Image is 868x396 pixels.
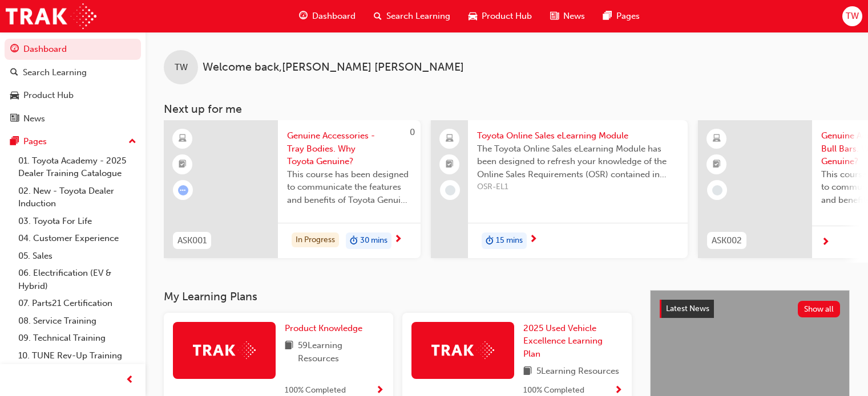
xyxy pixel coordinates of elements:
[179,157,187,172] span: booktick-icon
[614,386,623,396] span: Show Progress
[616,10,640,23] span: Pages
[713,157,721,172] span: booktick-icon
[14,247,141,265] a: 05. Sales
[299,9,308,23] span: guage-icon
[846,10,859,23] span: TW
[666,304,709,313] span: Latest News
[14,213,141,230] a: 03. Toyota For Life
[23,66,87,79] div: Search Learning
[477,181,679,194] span: OSR-EL1
[523,323,603,359] span: 2025 Used Vehicle Excellence Learning Plan
[14,230,141,247] a: 04. Customer Experience
[431,341,494,359] img: Trak
[446,132,454,146] span: laptop-icon
[10,91,19,101] span: car-icon
[477,142,679,181] span: The Toyota Online Sales eLearning Module has been designed to refresh your knowledge of the Onlin...
[523,322,623,361] a: 2025 Used Vehicle Excellence Learning Plan
[193,341,256,359] img: Trak
[410,127,415,137] span: 0
[287,168,411,207] span: This course has been designed to communicate the features and benefits of Toyota Genuine Tray Bod...
[179,132,187,146] span: learningResourceType_ELEARNING-icon
[285,339,293,365] span: book-icon
[14,264,141,295] a: 06. Electrification (EV & Hybrid)
[287,129,411,168] span: Genuine Accessories - Tray Bodies. Why Toyota Genuine?
[178,185,188,195] span: learningRecordVerb_ATTEMPT-icon
[386,10,450,23] span: Search Learning
[5,131,141,152] button: Pages
[290,5,365,28] a: guage-iconDashboard
[146,103,868,116] h3: Next up for me
[360,234,387,247] span: 30 mins
[312,10,356,23] span: Dashboard
[285,323,362,333] span: Product Knowledge
[164,290,632,303] h3: My Learning Plans
[529,235,538,245] span: next-icon
[712,234,742,247] span: ASK002
[469,9,477,23] span: car-icon
[5,108,141,129] a: News
[660,300,840,318] a: Latest NewsShow all
[5,36,141,131] button: DashboardSearch LearningProduct HubNews
[445,185,455,195] span: learningRecordVerb_NONE-icon
[365,5,459,28] a: search-iconSearch Learning
[446,157,454,172] span: booktick-icon
[126,373,134,387] span: prev-icon
[14,329,141,347] a: 09. Technical Training
[23,135,47,148] div: Pages
[821,238,830,248] span: next-icon
[374,9,382,23] span: search-icon
[14,152,141,182] a: 01. Toyota Academy - 2025 Dealer Training Catalogue
[5,39,141,60] a: Dashboard
[603,9,612,23] span: pages-icon
[459,5,541,28] a: car-iconProduct Hub
[350,234,358,248] span: duration-icon
[23,112,45,125] div: News
[376,386,384,396] span: Show Progress
[550,9,559,23] span: news-icon
[712,185,722,195] span: learningRecordVerb_NONE-icon
[477,129,679,142] span: Toyota Online Sales eLearning Module
[23,89,74,102] div: Product Hub
[798,301,841,317] button: Show all
[14,295,141,312] a: 07. Parts21 Certification
[128,134,136,149] span: up-icon
[594,5,649,28] a: pages-iconPages
[829,357,857,385] iframe: Intercom live chat
[536,365,619,379] span: 5 Learning Resources
[431,120,688,258] a: Toyota Online Sales eLearning ModuleThe Toyota Online Sales eLearning Module has been designed to...
[10,68,18,78] span: search-icon
[842,6,862,26] button: TW
[713,132,721,146] span: learningResourceType_ELEARNING-icon
[177,234,207,247] span: ASK001
[5,62,141,83] a: Search Learning
[563,10,585,23] span: News
[285,322,367,335] a: Product Knowledge
[486,234,494,248] span: duration-icon
[10,114,19,124] span: news-icon
[394,235,402,245] span: next-icon
[6,3,96,29] img: Trak
[541,5,594,28] a: news-iconNews
[164,120,421,258] a: 0ASK001Genuine Accessories - Tray Bodies. Why Toyota Genuine?This course has been designed to com...
[5,85,141,106] a: Product Hub
[482,10,532,23] span: Product Hub
[298,339,384,365] span: 59 Learning Resources
[10,44,19,55] span: guage-icon
[203,61,464,74] span: Welcome back , [PERSON_NAME] [PERSON_NAME]
[14,347,141,365] a: 10. TUNE Rev-Up Training
[292,232,339,248] div: In Progress
[14,182,141,213] a: 02. New - Toyota Dealer Induction
[14,312,141,330] a: 08. Service Training
[175,61,188,74] span: TW
[496,234,523,247] span: 15 mins
[523,365,532,379] span: book-icon
[10,137,19,147] span: pages-icon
